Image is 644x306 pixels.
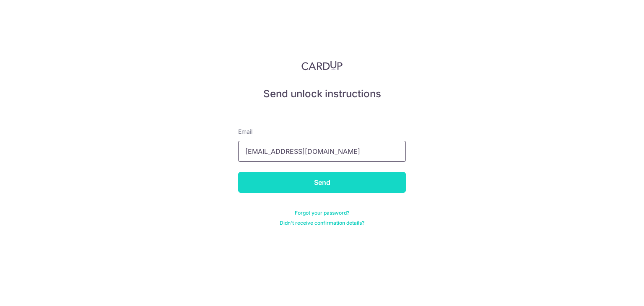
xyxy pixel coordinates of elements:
[238,172,406,193] input: Send
[280,220,364,226] a: Didn't receive confirmation details?
[238,87,406,101] h5: Send unlock instructions
[238,128,252,135] span: translation missing: en.devise.label.Email
[295,210,349,216] a: Forgot your password?
[238,141,406,162] input: Enter your Email
[301,60,343,70] img: CardUp Logo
